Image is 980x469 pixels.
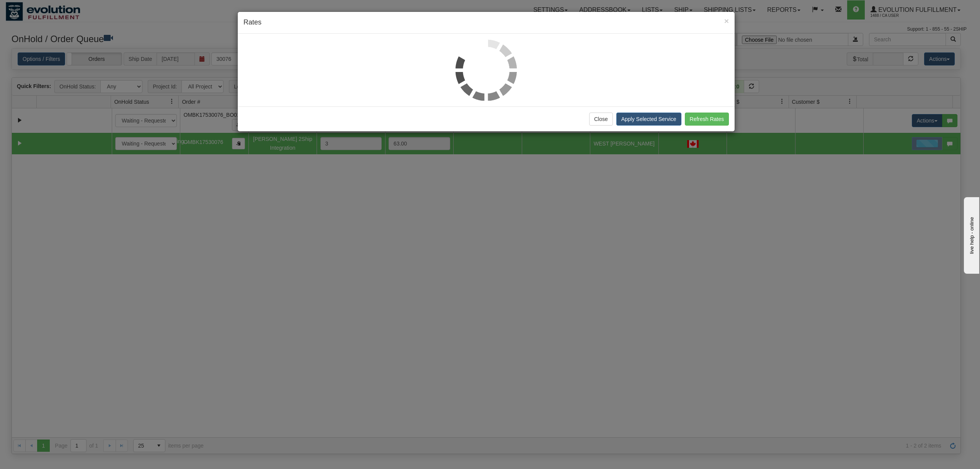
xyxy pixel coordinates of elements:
div: live help - online [6,7,71,12]
button: Refresh Rates [685,113,729,126]
img: loader.gif [456,39,517,101]
span: × [724,16,729,25]
button: Close [589,113,613,126]
iframe: chat widget [962,195,979,273]
button: Apply Selected Service [616,113,681,126]
button: Close [724,17,729,25]
h4: Rates [243,18,729,28]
